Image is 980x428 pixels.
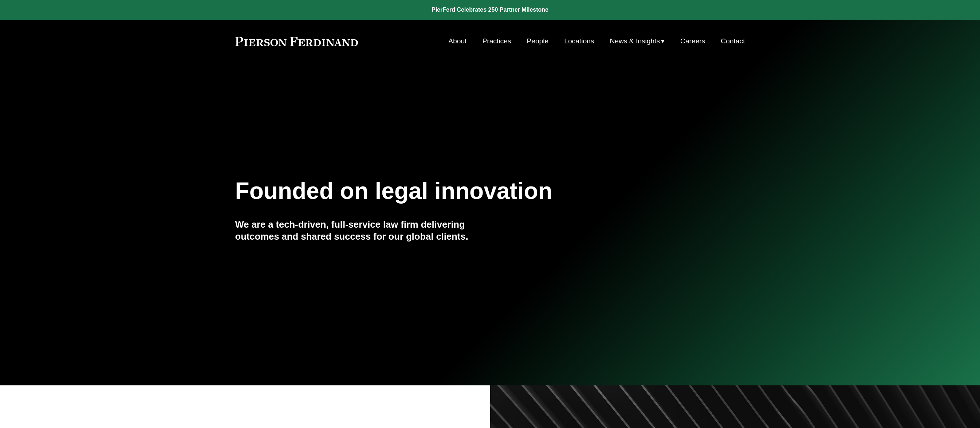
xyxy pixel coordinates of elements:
h1: Founded on legal innovation [235,178,660,204]
a: Locations [564,34,594,48]
h4: We are a tech-driven, full-service law firm delivering outcomes and shared success for our global... [235,219,490,242]
a: Practices [483,34,511,48]
a: About [448,34,467,48]
a: folder dropdown [610,34,665,48]
a: Careers [680,34,705,48]
span: News & Insights [610,35,660,48]
a: Contact [721,34,745,48]
a: People [527,34,548,48]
